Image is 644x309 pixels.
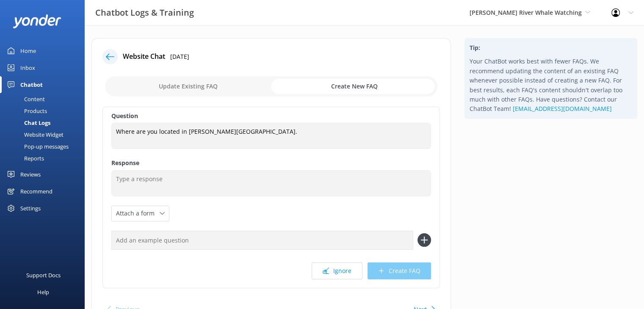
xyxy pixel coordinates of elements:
[5,93,45,105] div: Content
[116,209,160,218] span: Attach a form
[95,6,194,19] h3: Chatbot Logs & Training
[111,123,431,149] textarea: Where are you located in [PERSON_NAME][GEOGRAPHIC_DATA].
[111,111,431,121] label: Question
[111,158,431,168] label: Response
[5,93,85,105] a: Content
[13,14,61,28] img: yonder-white-logo.png
[123,51,165,62] h4: Website Chat
[20,183,53,200] div: Recommend
[20,42,36,59] div: Home
[20,200,41,217] div: Settings
[5,105,85,117] a: Products
[20,166,41,183] div: Reviews
[470,57,632,113] p: Your ChatBot works best with fewer FAQs. We recommend updating the content of an existing FAQ whe...
[5,141,85,152] a: Pop-up messages
[5,129,85,141] a: Website Widget
[5,105,47,117] div: Products
[470,8,582,17] span: [PERSON_NAME] River Whale Watching
[26,267,61,284] div: Support Docs
[5,117,85,129] a: Chat Logs
[20,59,35,76] div: Inbox
[5,152,44,164] div: Reports
[5,141,69,152] div: Pop-up messages
[470,43,632,52] h4: Tip:
[20,76,43,93] div: Chatbot
[111,231,413,250] input: Add an example question
[37,284,49,301] div: Help
[312,262,362,279] button: Ignore
[5,117,50,129] div: Chat Logs
[513,105,612,113] a: [EMAIL_ADDRESS][DOMAIN_NAME]
[5,152,85,164] a: Reports
[5,129,64,141] div: Website Widget
[170,52,189,61] p: [DATE]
